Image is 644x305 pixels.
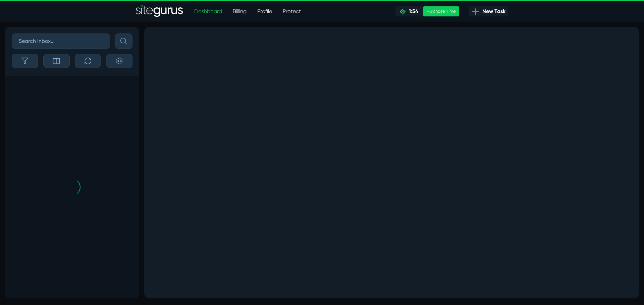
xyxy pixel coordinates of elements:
[252,5,277,18] a: Profile
[406,8,418,14] span: 1:54
[395,6,459,16] a: 1:54 Purchase Time
[12,33,110,49] input: Search Inbox...
[136,5,183,18] img: Sitegurus Logo
[227,5,252,18] a: Billing
[423,6,459,16] div: Purchase Time
[136,5,183,18] a: SiteGurus
[469,6,508,16] a: New Task
[277,5,306,18] a: Protect
[480,7,505,15] span: New Task
[189,5,227,18] a: Dashboard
